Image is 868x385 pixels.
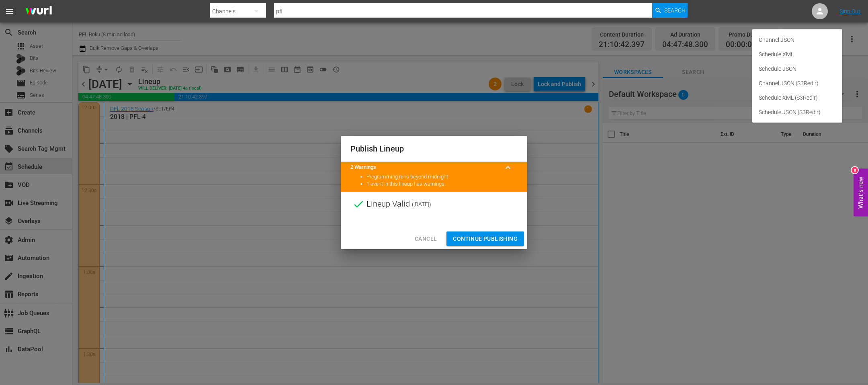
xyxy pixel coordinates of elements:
title: 2 Warnings [350,164,498,171]
button: Continue Publishing [446,231,524,246]
div: Lineup Valid [341,192,527,216]
span: ( [DATE] ) [412,198,431,210]
div: Schedule JSON (S3Redir) [759,105,836,119]
button: Cancel [408,231,443,246]
span: Continue Publishing [453,234,518,244]
div: Channel JSON (S3Redir) [759,76,836,90]
button: Open Feedback Widget [854,169,868,217]
div: Schedule XML [759,47,836,61]
a: Sign Out [839,8,860,14]
img: ans4CAIJ8jUAAAAAAAAAAAAAAAAAAAAAAAAgQb4GAAAAAAAAAAAAAAAAAAAAAAAAJMjXAAAAAAAAAAAAAAAAAAAAAAAAgAT5G... [19,2,58,21]
li: 1 event in this lineup has warnings. [366,180,518,188]
span: menu [5,6,14,16]
span: Cancel [415,234,437,244]
h2: Publish Lineup [350,142,518,155]
div: Schedule JSON [759,61,836,76]
div: Channel JSON [759,33,836,47]
span: Search [664,3,686,18]
div: Schedule XML (S3Redir) [759,90,836,105]
span: keyboard_arrow_up [503,163,513,172]
button: keyboard_arrow_up [498,158,518,177]
li: Programming runs beyond midnight [366,173,518,181]
div: 8 [852,167,858,174]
